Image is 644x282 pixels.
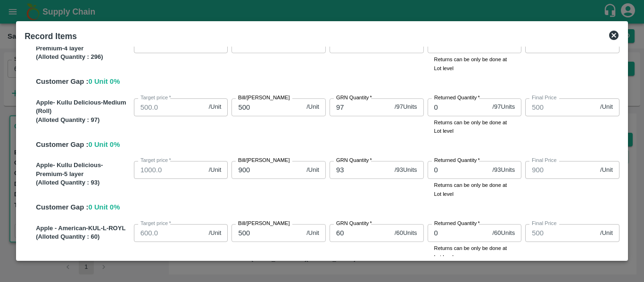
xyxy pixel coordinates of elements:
[532,220,557,227] label: Final Price
[600,229,613,238] span: /Unit
[395,103,417,112] span: / 97 Units
[492,229,515,238] span: / 60 Units
[209,103,222,112] span: /Unit
[140,220,171,227] label: Target price
[434,244,515,261] p: Returns can be only be done at Lot level
[532,94,557,102] label: Final Price
[525,224,596,242] input: Final Price
[36,116,130,125] p: (Alloted Quantity : 97 )
[89,78,120,85] span: 0 Unit 0 %
[306,103,319,112] span: /Unit
[134,224,205,242] input: 0.0
[428,224,489,242] input: 0
[306,229,319,238] span: /Unit
[336,157,372,164] label: GRN Quantity
[492,166,515,175] span: / 93 Units
[306,166,319,175] span: /Unit
[36,141,88,148] span: Customer Gap :
[434,220,480,227] label: Returned Quantity
[36,98,130,116] p: Apple- Kullu Delicious-Medium (Roll)
[36,178,130,187] p: (Alloted Quantity : 93 )
[89,141,120,148] span: 0 Unit 0 %
[36,78,88,85] span: Customer Gap :
[209,166,222,175] span: /Unit
[434,118,515,136] p: Returns can be only be done at Lot level
[209,229,222,238] span: /Unit
[238,94,290,102] label: Bill/[PERSON_NAME]
[238,157,290,164] label: Bill/[PERSON_NAME]
[36,224,130,233] p: Apple - American-KUL-L-ROYL
[428,161,489,179] input: 0
[395,166,417,175] span: / 93 Units
[428,98,489,116] input: 0
[525,161,596,179] input: Final Price
[238,220,290,227] label: Bill/[PERSON_NAME]
[434,55,515,73] p: Returns can be only be done at Lot level
[532,157,557,164] label: Final Price
[140,94,171,102] label: Target price
[36,203,88,211] span: Customer Gap :
[25,32,77,41] b: Record Items
[134,98,205,116] input: 0.0
[36,161,130,178] p: Apple- Kullu Delicious-Premium-5 layer
[434,181,515,198] p: Returns can be only be done at Lot level
[36,53,130,62] p: (Alloted Quantity : 296 )
[36,233,130,242] p: (Alloted Quantity : 60 )
[434,157,480,164] label: Returned Quantity
[600,103,613,112] span: /Unit
[434,94,480,102] label: Returned Quantity
[336,94,372,102] label: GRN Quantity
[134,161,205,179] input: 0.0
[336,220,372,227] label: GRN Quantity
[395,229,417,238] span: / 60 Units
[89,203,120,211] span: 0 Unit 0 %
[492,103,515,112] span: / 97 Units
[600,166,613,175] span: /Unit
[140,157,171,164] label: Target price
[525,98,596,116] input: Final Price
